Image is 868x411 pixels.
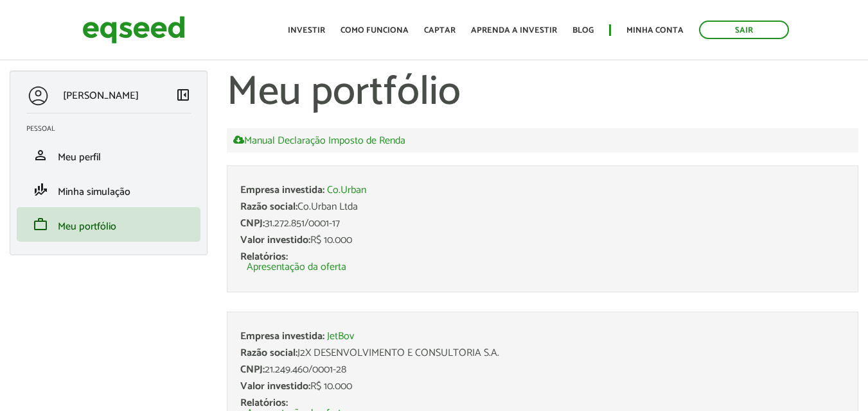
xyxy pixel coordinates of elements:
span: Valor investido: [240,231,310,249]
span: Relatórios: [240,248,288,265]
a: Captar [424,26,456,35]
a: finance_modeMinha simulação [26,182,191,197]
span: left_panel_close [175,87,191,103]
div: R$ 10.000 [240,382,845,392]
p: [PERSON_NAME] [63,90,139,102]
li: Minha simulação [17,172,200,207]
span: CNPJ: [240,361,265,378]
span: Empresa investida: [240,181,324,199]
a: Apresentação da oferta [247,262,346,273]
div: J2X DESENVOLVIMENTO E CONSULTORIA S.A. [240,348,845,358]
a: Manual Declaração Imposto de Renda [233,135,405,146]
li: Meu perfil [17,138,200,172]
li: Meu portfólio [17,207,200,242]
span: work [33,217,48,232]
a: Co.Urban [327,185,366,196]
span: Valor investido: [240,378,310,395]
h1: Meu portfólio [227,71,858,115]
span: person [33,147,48,163]
span: Meu perfil [58,149,101,166]
span: Meu portfólio [58,218,116,235]
a: Minha conta [626,26,684,35]
a: Colapsar menu [175,87,191,105]
a: JetBov [327,331,354,342]
a: Sair [699,21,789,39]
span: Minha simulação [58,183,130,201]
span: Razão social: [240,198,297,215]
a: workMeu portfólio [26,217,191,232]
a: Como funciona [341,26,409,35]
span: Razão social: [240,344,297,362]
img: EqSeed [82,13,185,47]
span: CNPJ: [240,215,265,232]
div: Co.Urban Ltda [240,202,845,212]
a: Blog [572,26,594,35]
a: Aprenda a investir [471,26,557,35]
span: finance_mode [33,182,48,197]
a: Investir [288,26,325,35]
h2: Pessoal [26,125,200,133]
div: 21.249.460/0001-28 [240,365,845,375]
span: Empresa investida: [240,328,324,345]
div: R$ 10.000 [240,235,845,246]
div: 31.272.851/0001-17 [240,219,845,229]
a: personMeu perfil [26,147,191,163]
